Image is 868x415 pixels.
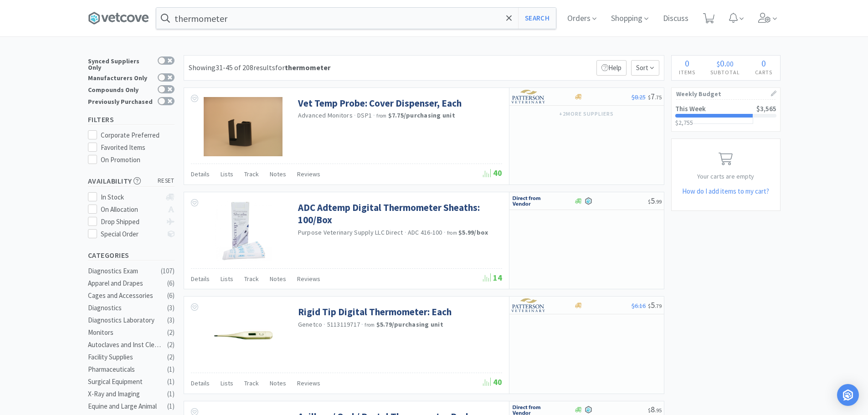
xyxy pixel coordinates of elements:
[88,302,162,313] div: Diagnostics
[672,186,780,197] h5: How do I add items to my cart?
[88,352,162,363] div: Facility Supplies
[101,216,161,227] div: Drop Shipped
[161,266,175,277] div: ( 107 )
[297,379,320,387] span: Reviews
[648,195,662,206] span: 5
[298,201,500,226] a: ADC Adtemp Digital Thermometer Sheaths: 100/Box
[88,290,162,301] div: Cages and Accessories
[357,111,372,119] span: DSP1
[512,298,546,312] img: f5e969b455434c6296c6d81ef179fa71_3.png
[717,59,720,68] span: $
[748,68,780,77] h4: Carts
[648,198,651,205] span: $
[672,68,703,77] h4: Items
[444,228,446,236] span: ·
[167,352,175,363] div: ( 2 )
[376,320,443,328] strong: $5.79 / purchasing unit
[648,404,662,415] span: 8
[167,278,175,289] div: ( 6 )
[285,63,330,72] strong: thermometer
[655,198,662,205] span: . 99
[191,170,210,178] span: Details
[88,85,153,93] div: Compounds Only
[88,73,153,81] div: Manufacturers Only
[167,315,175,326] div: ( 3 )
[376,113,386,119] span: from
[221,379,233,387] span: Lists
[596,60,627,76] p: Help
[703,68,748,77] h4: Subtotal
[298,228,403,236] a: Purpose Veterinary Supply LLC Direct
[167,327,175,338] div: ( 2 )
[158,176,175,186] span: reset
[361,320,363,328] span: ·
[101,130,175,141] div: Corporate Preferred
[167,339,175,350] div: ( 2 )
[244,275,259,283] span: Track
[632,93,646,101] span: $8.25
[214,306,273,365] img: 3febdb4889504be3aa933c78a6d94ef0_666396.jpeg
[324,320,325,328] span: ·
[648,94,651,101] span: $
[685,57,689,69] span: 0
[167,376,175,387] div: ( 1 )
[88,278,162,289] div: Apparel and Drapes
[676,88,776,100] h1: Weekly Budget
[726,59,734,68] span: 00
[221,275,233,283] span: Lists
[167,364,175,375] div: ( 1 )
[837,384,859,406] div: Open Intercom Messenger
[447,230,457,236] span: from
[408,228,442,236] span: ADC 416-100
[483,168,502,178] span: 40
[327,320,360,328] span: 5113119717
[88,339,162,350] div: Autoclaves and Inst Cleaners
[191,379,210,387] span: Details
[648,302,651,309] span: $
[88,114,175,125] h5: Filters
[88,266,162,277] div: Diagnostics Exam
[167,401,175,412] div: ( 1 )
[88,327,162,338] div: Monitors
[655,94,662,101] span: . 75
[555,108,618,120] button: +2more suppliers
[659,15,692,23] a: Discuss
[88,176,175,186] h5: Availability
[101,154,175,165] div: On Promotion
[167,302,175,313] div: ( 3 )
[483,377,502,387] span: 40
[672,171,780,181] p: Your carts are empty
[483,272,502,283] span: 14
[373,111,375,119] span: ·
[655,302,662,309] span: . 79
[458,228,488,236] strong: $5.99 / box
[275,63,330,72] span: for
[88,315,162,326] div: Diagnostics Laboratory
[405,228,406,236] span: ·
[720,57,724,69] span: 0
[655,407,662,414] span: . 95
[512,90,546,103] img: f5e969b455434c6296c6d81ef179fa71_3.png
[365,322,375,328] span: from
[632,302,646,310] span: $6.16
[298,111,353,119] a: Advanced Monitors
[88,401,162,412] div: Equine and Large Animal
[703,59,748,68] div: .
[270,275,286,283] span: Notes
[648,407,651,414] span: $
[101,229,161,240] div: Special Order
[189,62,330,74] div: Showing 31-45 of 208 results
[167,290,175,301] div: ( 6 )
[221,170,233,178] span: Lists
[88,250,175,261] h5: Categories
[156,8,556,29] input: Search by item, sku, manufacturer, ingredient, size...
[88,97,153,105] div: Previously Purchased
[388,111,455,119] strong: $7.75 / purchasing unit
[101,204,161,215] div: On Allocation
[756,104,776,113] span: $3,565
[675,105,706,112] h2: This Week
[298,97,462,109] a: Vet Temp Probe: Cover Dispenser, Each
[191,275,210,283] span: Details
[631,60,659,76] span: Sort
[101,192,161,203] div: In Stock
